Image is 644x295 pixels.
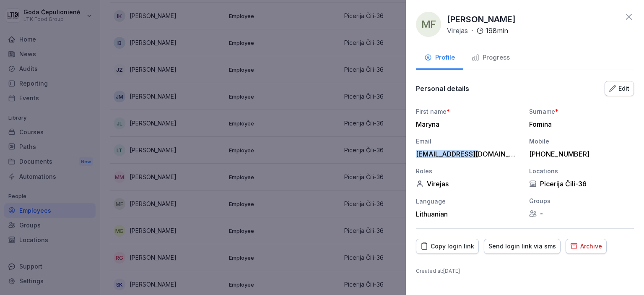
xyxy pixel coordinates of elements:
[421,242,474,251] div: Copy login link
[447,13,516,26] p: [PERSON_NAME]
[529,196,634,205] div: Groups
[416,150,517,158] div: [EMAIL_ADDRESS][DOMAIN_NAME]
[472,53,510,63] div: Progress
[609,84,629,93] div: Edit
[529,120,630,128] div: Fomina
[570,242,602,251] div: Archive
[416,47,463,70] button: Profile
[605,81,634,96] button: Edit
[416,12,441,37] div: MF
[529,150,630,158] div: [PHONE_NUMBER]
[424,53,455,63] div: Profile
[463,47,518,70] button: Progress
[486,26,508,36] p: 198 min
[488,242,556,251] div: Send login link via sms
[416,120,517,128] div: Maryna
[529,209,634,218] div: -
[416,84,469,93] p: Personal details
[416,197,521,206] div: Language
[416,180,521,188] div: Virejas
[416,167,521,175] div: Roles
[447,26,508,36] div: ·
[566,239,607,254] button: Archive
[416,137,521,146] div: Email
[529,107,634,116] div: Surname
[416,210,521,218] div: Lithuanian
[416,239,479,254] button: Copy login link
[416,267,634,275] p: Created at : [DATE]
[529,167,634,175] div: Locations
[484,239,561,254] button: Send login link via sms
[529,137,634,146] div: Mobile
[416,107,521,116] div: First name
[447,26,468,36] p: Virejas
[529,180,634,188] div: Picerija Čili-36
